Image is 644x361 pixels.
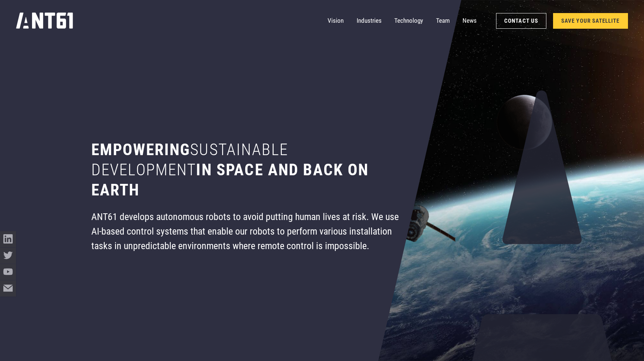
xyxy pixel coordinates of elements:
[463,13,477,29] a: News
[496,13,547,29] a: Contact Us
[394,13,423,29] a: Technology
[436,13,450,29] a: Team
[328,13,344,29] a: Vision
[553,13,628,29] a: SAVE YOUR SATELLITE
[91,140,401,200] h1: Empowering in space and back on earth
[91,210,401,253] div: ANT61 develops autonomous robots to avoid putting human lives at risk. We use AI-based control sy...
[357,13,382,29] a: Industries
[16,10,73,32] a: home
